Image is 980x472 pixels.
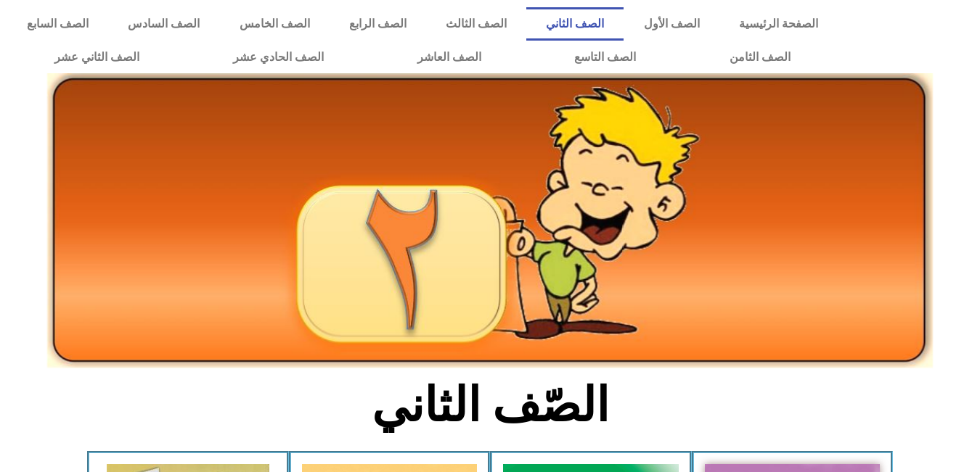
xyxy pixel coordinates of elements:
[7,41,186,74] a: الصف الثاني عشر
[186,41,370,74] a: الصف الحادي عشر
[220,7,330,41] a: الصف الخامس
[250,377,730,434] h2: الصّف الثاني
[426,7,526,41] a: الصف الثالث
[624,7,719,41] a: الصف الأول
[683,41,838,74] a: الصف الثامن
[330,7,426,41] a: الصف الرابع
[370,41,528,74] a: الصف العاشر
[7,7,108,41] a: الصف السابع
[108,7,219,41] a: الصف السادس
[526,7,624,41] a: الصف الثاني
[719,7,838,41] a: الصفحة الرئيسية
[528,41,683,74] a: الصف التاسع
